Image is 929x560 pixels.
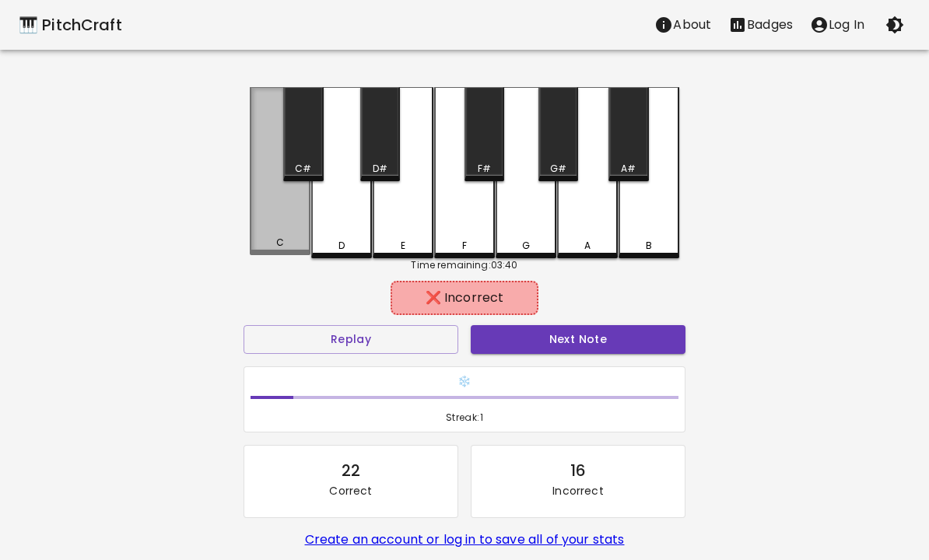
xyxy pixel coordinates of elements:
[646,239,652,253] div: B
[621,162,636,176] div: A#
[646,9,720,40] button: About
[471,325,685,354] button: Next Note
[584,239,591,253] div: A
[251,373,678,390] h6: ❄️
[295,162,311,176] div: C#
[552,483,603,499] p: Incorrect
[329,483,372,499] p: Correct
[550,162,566,176] div: G#
[305,530,625,548] a: Create an account or log in to save all of your stats
[342,458,360,483] div: 22
[373,162,387,176] div: D#
[244,325,458,354] button: Replay
[251,410,678,425] span: Streak: 1
[673,16,711,34] p: About
[19,12,122,37] a: 🎹 PitchCraft
[522,239,530,253] div: G
[276,236,284,250] div: C
[462,239,467,253] div: F
[801,9,873,40] button: account of current user
[398,289,530,307] div: ❌ Incorrect
[747,16,793,34] p: Badges
[570,458,586,483] div: 16
[478,162,491,176] div: F#
[829,16,864,34] p: Log In
[250,258,679,272] div: Time remaining: 03:40
[401,239,405,253] div: E
[720,9,801,40] button: Stats
[338,239,345,253] div: D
